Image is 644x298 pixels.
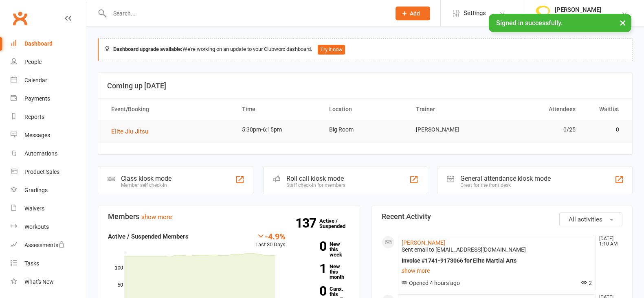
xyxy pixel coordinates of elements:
[298,285,326,297] strong: 0
[235,99,322,120] th: Time
[235,120,322,139] td: 5:30pm-6:15pm
[11,145,86,163] a: Automations
[410,10,420,17] span: Add
[555,6,601,13] div: [PERSON_NAME]
[402,239,445,246] a: [PERSON_NAME]
[464,4,486,22] span: Settings
[255,232,286,249] div: Last 30 Days
[460,182,551,188] div: Great for the front desk
[121,175,171,182] div: Class kiosk mode
[11,236,86,254] a: Assessments
[108,233,189,240] strong: Active / Suspended Members
[24,242,65,248] div: Assessments
[24,132,50,138] div: Messages
[24,205,44,212] div: Waivers
[295,217,319,229] strong: 137
[108,213,349,221] h3: Members
[24,169,59,175] div: Product Sales
[24,187,48,193] div: Gradings
[583,120,626,139] td: 0
[104,99,235,120] th: Event/Booking
[121,182,171,188] div: Member self check-in
[496,19,563,27] span: Signed in successfully.
[409,120,496,139] td: [PERSON_NAME]
[24,150,57,157] div: Automations
[113,46,182,52] strong: Dashboard upgrade available:
[298,241,349,257] a: 0New this week
[10,8,30,28] a: Clubworx
[11,163,86,181] a: Product Sales
[11,90,86,108] a: Payments
[298,263,326,275] strong: 1
[402,265,592,276] a: show more
[111,127,154,136] button: Elite Jiu Jitsu
[24,95,50,102] div: Payments
[322,99,409,120] th: Location
[615,14,630,31] button: ×
[11,273,86,291] a: What's New
[24,223,49,230] div: Workouts
[11,218,86,236] a: Workouts
[11,71,86,90] a: Calendar
[24,77,47,83] div: Calendar
[111,128,148,135] span: Elite Jiu Jitsu
[286,182,345,188] div: Staff check-in for members
[595,236,622,247] time: [DATE] 1:10 AM
[11,53,86,71] a: People
[11,35,86,53] a: Dashboard
[402,246,526,253] span: Sent email to [EMAIL_ADDRESS][DOMAIN_NAME]
[496,99,583,120] th: Attendees
[11,108,86,126] a: Reports
[318,45,345,55] button: Try it now
[402,280,460,286] span: Opened 4 hours ago
[107,8,385,19] input: Search...
[534,5,551,22] img: thumb_image1508806937.png
[107,82,623,90] h3: Coming up [DATE]
[298,264,349,280] a: 1New this month
[402,257,592,264] div: Invoice #1741-9173066 for Elite Martial Arts
[255,232,286,241] div: -4.9%
[298,240,326,252] strong: 0
[11,181,86,199] a: Gradings
[24,260,39,267] div: Tasks
[319,212,355,235] a: 137Active / Suspended
[583,99,626,120] th: Waitlist
[24,278,54,285] div: What's New
[24,59,42,65] div: People
[559,213,622,226] button: All activities
[24,114,44,120] div: Reports
[286,175,345,182] div: Roll call kiosk mode
[496,120,583,139] td: 0/25
[24,40,53,47] div: Dashboard
[581,280,592,286] span: 2
[322,120,409,139] td: Big Room
[98,38,633,61] div: We're working on an update to your Clubworx dashboard.
[569,216,602,223] span: All activities
[141,213,172,221] a: show more
[555,13,601,21] div: Elite Martial Arts
[460,175,551,182] div: General attendance kiosk mode
[11,199,86,218] a: Waivers
[396,7,430,20] button: Add
[382,213,623,221] h3: Recent Activity
[11,126,86,145] a: Messages
[409,99,496,120] th: Trainer
[11,254,86,273] a: Tasks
